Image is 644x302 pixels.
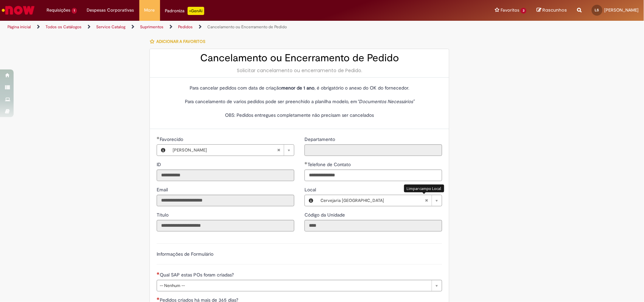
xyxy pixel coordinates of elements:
[157,212,170,218] span: Somente leitura - Título
[157,161,162,168] span: Somente leitura - ID
[357,98,414,105] em: “Documentos Necessários”
[605,7,639,13] span: [PERSON_NAME]
[207,24,287,30] a: Cancelamento ou Encerramento de Pedido
[157,52,442,64] h2: Cancelamento ou Encerramento de Pedido
[157,272,160,275] span: Necessários
[542,7,567,13] span: Rascunhos
[157,161,162,168] label: Somente leitura - ID
[173,145,277,156] span: [PERSON_NAME]
[96,24,125,30] a: Service Catalog
[157,145,169,156] button: Favorecido, Visualizar este registro LUIZA JESUS DA SILVA
[144,7,155,14] span: More
[308,161,352,168] span: Telefone de Contato
[178,24,193,30] a: Pedidos
[304,211,346,218] label: Somente leitura - Código da Unidade
[157,251,213,257] label: Informações de Formulário
[157,220,294,232] input: Título
[304,220,442,232] input: Código da Unidade
[421,195,432,206] abbr: Limpar campo Local
[304,162,308,164] span: Obrigatório Preenchido
[521,8,526,14] span: 3
[304,187,317,193] span: Local
[157,170,294,181] input: ID
[87,7,134,14] span: Despesas Corporativas
[305,195,317,206] button: Local, Visualizar este registro Cervejaria Rio de Janeiro
[404,185,444,192] div: Limpar campo Local
[157,84,442,118] p: Para cancelar pedidos com data de criação , é obrigatório o anexo do OK do fornecedor. Para cance...
[5,21,424,33] ul: Trilhas de página
[304,170,442,181] input: Telefone de Contato
[157,211,170,218] label: Somente leitura - Título
[157,195,294,206] input: Email
[160,280,428,291] span: -- Nenhum --
[157,137,160,139] span: Obrigatório Preenchido
[47,7,70,14] span: Requisições
[165,7,204,15] div: Padroniza
[501,7,519,14] span: Favoritos
[7,24,31,30] a: Página inicial
[317,195,442,206] a: Cervejaria [GEOGRAPHIC_DATA]Limpar campo Local
[160,272,235,278] span: Qual SAP estas POs foram criadas?
[46,24,82,30] a: Todos os Catálogos
[188,7,204,15] p: +GenAi
[304,212,346,218] span: Somente leitura - Código da Unidade
[595,8,599,12] span: LS
[169,145,294,156] a: [PERSON_NAME]Limpar campo Favorecido
[320,195,425,206] span: Cervejaria [GEOGRAPHIC_DATA]
[140,24,163,30] a: Suprimentos
[537,7,567,14] a: Rascunhos
[157,67,442,74] div: Solicitar cancelamento ou encerramento de Pedido.
[1,3,36,17] img: ServiceNow
[304,136,336,143] label: Somente leitura - Departamento
[281,85,314,91] strong: menor de 1 ano
[157,297,160,300] span: Necessários
[72,8,77,14] span: 1
[274,145,284,156] abbr: Limpar campo Favorecido
[150,34,209,49] button: Adicionar a Favoritos
[304,144,442,156] input: Departamento
[156,39,205,44] span: Adicionar a Favoritos
[160,136,185,142] span: Necessários - Favorecido
[157,186,169,193] label: Somente leitura - Email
